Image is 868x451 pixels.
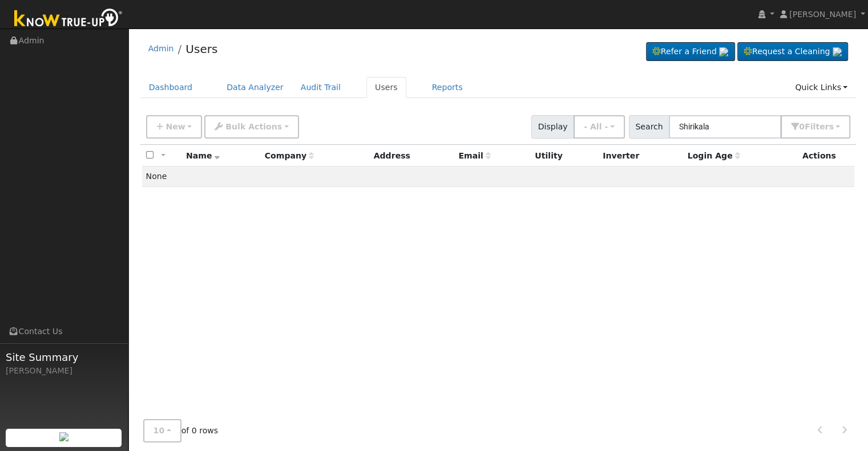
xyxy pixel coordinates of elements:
[154,426,165,435] span: 10
[265,151,314,160] span: Company name
[165,122,185,131] span: New
[204,115,298,139] button: Bulk Actions
[629,115,669,139] span: Search
[148,44,174,53] a: Admin
[366,77,406,98] a: Users
[6,350,122,365] span: Site Summary
[374,150,451,162] div: Address
[829,122,833,131] span: s
[786,77,856,98] a: Quick Links
[9,6,128,32] img: Know True-Up
[218,77,292,98] a: Data Analyzer
[719,47,728,56] img: retrieve
[185,42,217,56] a: Users
[423,77,471,98] a: Reports
[292,77,349,98] a: Audit Trail
[531,115,574,139] span: Display
[805,122,834,131] span: Filter
[458,151,490,160] span: Email
[143,419,219,442] span: of 0 rows
[146,115,203,139] button: New
[646,42,735,62] a: Refer a Friend
[59,432,68,441] img: retrieve
[833,47,842,56] img: retrieve
[143,419,181,442] button: 10
[603,150,679,162] div: Inverter
[802,150,850,162] div: Actions
[186,151,220,160] span: Name
[574,115,625,139] button: - All -
[688,151,740,160] span: Days since last login
[140,77,201,98] a: Dashboard
[6,365,122,377] div: [PERSON_NAME]
[789,10,856,19] span: [PERSON_NAME]
[535,150,595,162] div: Utility
[225,122,282,131] span: Bulk Actions
[142,166,855,187] td: None
[781,115,850,139] button: 0Filters
[669,115,781,139] input: Search
[737,42,848,62] a: Request a Cleaning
